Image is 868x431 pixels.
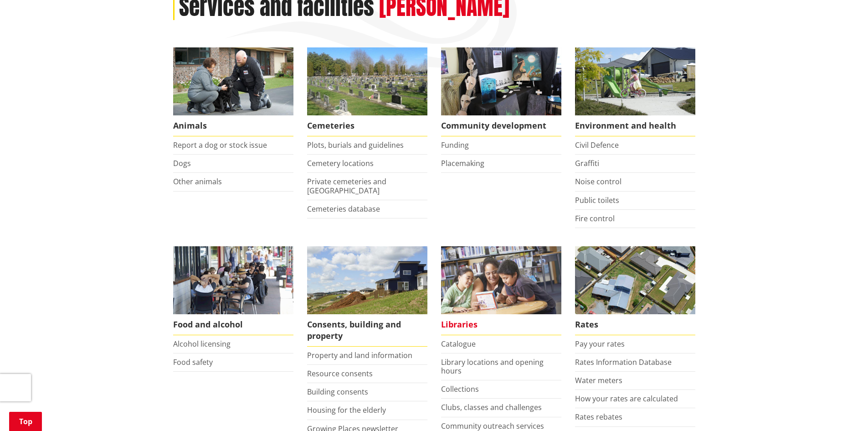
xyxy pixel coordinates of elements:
img: Land and property thumbnail [307,246,427,314]
span: Libraries [441,314,561,335]
span: Food and alcohol [173,314,293,335]
span: Consents, building and property [307,314,427,347]
img: Huntly Cemetery [307,47,427,115]
span: Community development [441,115,561,136]
img: Matariki Travelling Suitcase Art Exhibition [441,47,561,115]
a: Other animals [173,177,222,187]
a: Rates rebates [575,412,622,422]
img: New housing in Pokeno [575,47,695,115]
img: Food and Alcohol in the Waikato [173,246,293,314]
img: Waikato District Council libraries [441,246,561,314]
a: Food safety [173,357,213,367]
a: Property and land information [307,350,412,360]
a: Dogs [173,158,191,168]
a: Water meters [575,375,622,385]
span: Environment and health [575,115,695,136]
img: Animal Control [173,47,293,115]
a: Resource consents [307,369,373,379]
span: Cemeteries [307,115,427,136]
a: Housing for the elderly [307,405,386,415]
a: New housing in Pokeno Environment and health [575,47,695,136]
a: Funding [441,140,469,150]
a: Fire control [575,213,615,223]
span: Rates [575,314,695,335]
a: Cemeteries database [307,204,380,214]
a: Community outreach services [441,421,544,431]
iframe: Messenger Launcher [826,393,859,426]
a: Building consents [307,387,368,397]
a: Graffiti [575,158,599,168]
a: How your rates are calculated [575,394,678,404]
a: Top [9,412,42,431]
a: Report a dog or stock issue [173,140,267,150]
a: Waikato District Council Animal Control team Animals [173,47,293,136]
a: Rates Information Database [575,357,672,367]
a: Clubs, classes and challenges [441,402,542,412]
a: Huntly Cemetery Cemeteries [307,47,427,136]
a: Civil Defence [575,140,619,150]
a: Public toilets [575,195,619,205]
a: Placemaking [441,158,484,168]
a: Private cemeteries and [GEOGRAPHIC_DATA] [307,177,386,195]
a: Pay your rates online Rates [575,246,695,335]
img: Rates-thumbnail [575,246,695,314]
a: Noise control [575,177,621,187]
span: Animals [173,115,293,136]
a: Cemetery locations [307,158,374,168]
a: Library membership is free to everyone who lives in the Waikato district. Libraries [441,246,561,335]
a: New Pokeno housing development Consents, building and property [307,246,427,347]
a: Collections [441,384,479,394]
a: Alcohol licensing [173,339,231,349]
a: Plots, burials and guidelines [307,140,404,150]
a: Pay your rates [575,339,625,349]
a: Food and Alcohol in the Waikato Food and alcohol [173,246,293,335]
a: Library locations and opening hours [441,357,544,376]
a: Matariki Travelling Suitcase Art Exhibition Community development [441,47,561,136]
a: Catalogue [441,339,476,349]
